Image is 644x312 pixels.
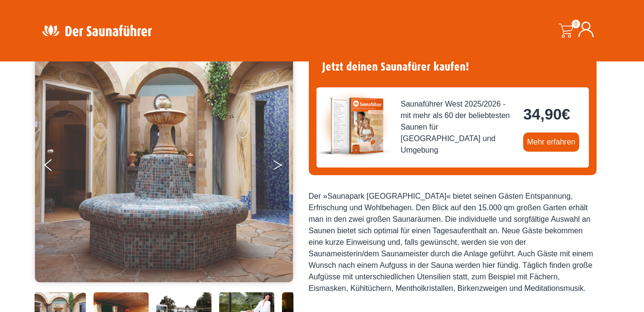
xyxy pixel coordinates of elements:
[572,20,580,28] span: 0
[316,54,589,80] h4: Jetzt deinen Saunafürer kaufen!
[316,87,393,164] img: der-saunafuehrer-2025-west.jpg
[44,155,68,179] button: Previous
[272,155,296,179] button: Next
[309,191,597,294] div: Der »Saunapark [GEOGRAPHIC_DATA]« bietet seinen Gästen Entspannung, Erfrischung und Wohlbehagen. ...
[562,106,570,123] span: €
[523,106,570,123] bdi: 34,90
[523,132,579,152] a: Mehr erfahren
[401,98,516,156] span: Saunaführer West 2025/2026 - mit mehr als 60 der beliebtesten Saunen für [GEOGRAPHIC_DATA] und Um...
